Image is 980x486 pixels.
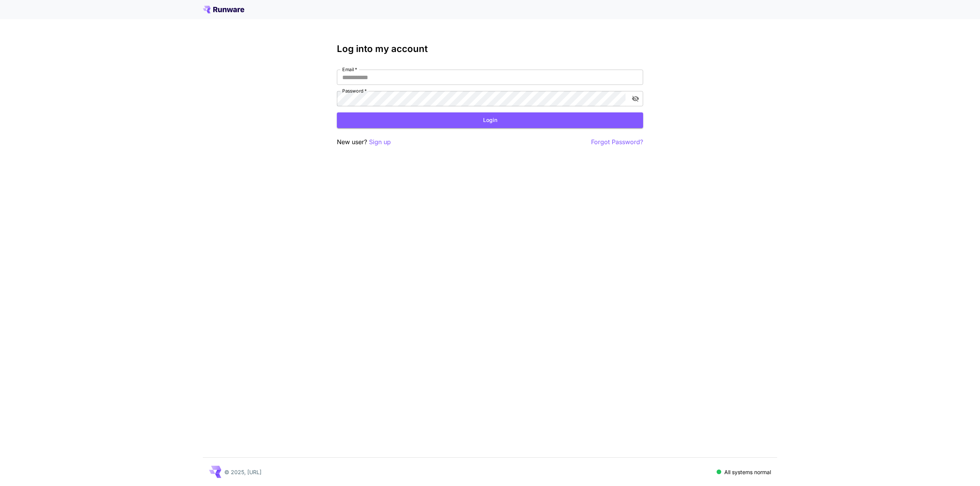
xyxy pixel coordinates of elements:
[342,66,357,73] label: Email
[342,88,367,94] label: Password
[337,137,391,147] p: New user?
[369,137,391,147] button: Sign up
[591,137,643,147] button: Forgot Password?
[629,92,642,106] button: toggle password visibility
[224,468,261,476] p: © 2025, [URL]
[724,468,771,476] p: All systems normal
[337,44,643,54] h3: Log into my account
[337,112,643,128] button: Login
